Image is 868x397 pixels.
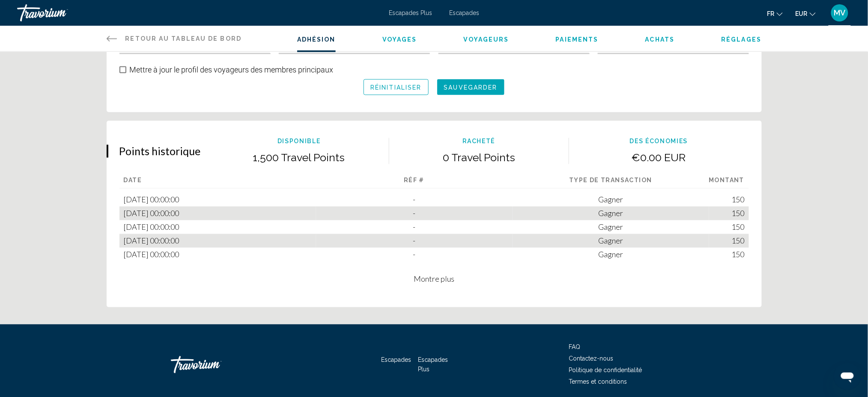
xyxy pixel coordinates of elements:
[513,234,709,248] div: Gagner
[513,177,709,189] div: Type de transaction
[370,84,421,91] span: Réinitialiser
[513,248,709,262] div: Gagner
[449,9,479,16] a: Escapades
[119,145,201,158] h3: Points historique
[829,4,851,22] button: Menu utilisateur
[119,207,316,220] div: [DATE] 00:00:00
[413,209,415,218] span: -
[834,8,846,17] font: MV
[796,7,816,20] button: Changer de devise
[413,250,415,259] span: -
[556,36,599,43] a: Paiements
[297,36,336,43] a: Adhésion
[767,10,775,17] font: fr
[645,36,675,43] a: Achats
[171,352,257,378] a: Travorium
[464,36,509,43] a: Voyageurs
[209,151,389,164] p: 1,500 Travel Points
[709,207,749,220] div: 150
[389,9,432,16] a: Escapades Plus
[382,357,412,364] a: Escapades
[444,84,498,91] span: sauvegarder
[569,367,642,374] a: Politique de confidentialité
[767,7,783,20] button: Changer de langue
[513,207,709,220] div: Gagner
[709,220,749,234] div: 150
[709,248,749,262] div: 150
[569,344,581,351] a: FAQ
[130,65,334,74] span: Mettre à jour le profil des voyageurs des membres principaux
[722,36,762,43] a: Réglages
[389,138,569,145] p: Racheté
[382,36,417,43] a: Voyages
[709,234,749,248] div: 150
[119,248,316,262] div: [DATE] 00:00:00
[364,79,428,95] button: Réinitialiser
[125,35,242,42] span: Retour au tableau de bord
[569,355,614,362] a: Contactez-nous
[414,274,454,284] span: Montre plus
[119,220,316,234] div: [DATE] 00:00:00
[796,10,808,17] font: EUR
[413,236,415,246] span: -
[119,193,316,207] div: [DATE] 00:00:00
[437,79,504,95] button: sauvegarder
[389,151,569,164] p: 0 Travel Points
[119,177,316,189] div: Date
[107,26,242,51] a: Retour au tableau de bord
[413,195,415,205] span: -
[834,363,861,390] iframe: Bouton de lancement de la fenêtre de messagerie
[569,138,749,145] p: Des économies
[569,151,749,164] p: €0.00 EUR
[209,138,389,145] p: Disponible
[17,4,380,21] a: Travorium
[418,357,448,373] a: Escapades Plus
[709,193,749,207] div: 150
[316,177,513,189] div: Réf #
[513,193,709,207] div: Gagner
[119,234,316,248] div: [DATE] 00:00:00
[569,379,627,385] a: Termes et conditions
[413,223,415,232] span: -
[709,177,749,189] div: Montant
[513,220,709,234] div: Gagner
